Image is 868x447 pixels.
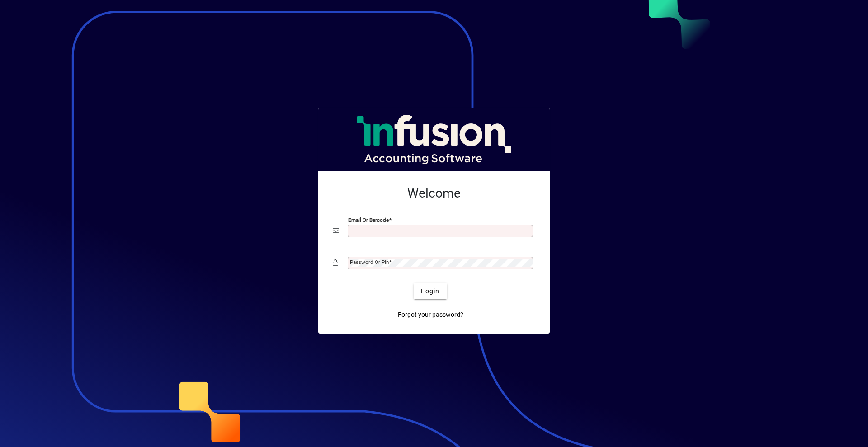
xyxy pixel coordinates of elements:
[421,287,439,296] span: Login
[414,283,447,299] button: Login
[350,259,389,265] mat-label: Password or Pin
[394,306,467,323] a: Forgot your password?
[348,217,389,223] mat-label: Email or Barcode
[398,310,463,320] span: Forgot your password?
[333,186,535,201] h2: Welcome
